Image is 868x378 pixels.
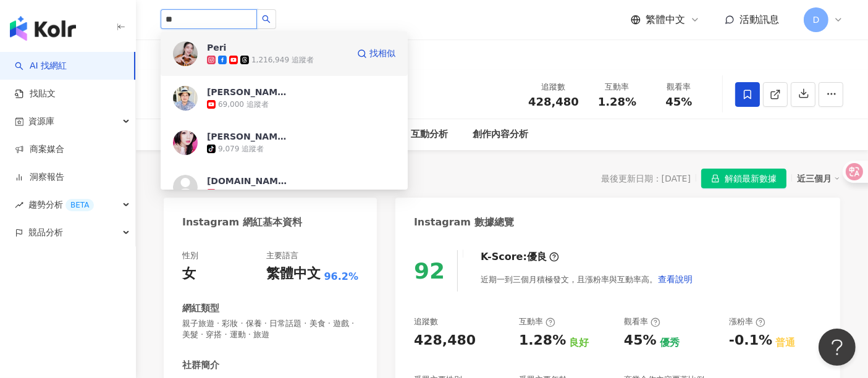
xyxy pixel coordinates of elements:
[15,201,23,209] span: rise
[182,318,358,340] span: 親子旅遊 · 彩妝 · 保養 · 日常話題 · 美食 · 遊戲 · 美髮 · 穿搭 · 運動 · 旅遊
[207,41,226,54] div: Peri
[182,264,196,283] div: 女
[251,55,314,65] div: 1,216,949 追蹤者
[658,274,693,284] span: 查看說明
[711,174,720,183] span: lock
[729,316,765,327] div: 漲粉率
[182,359,219,372] div: 社群簡介
[414,216,514,229] div: Instagram 數據總覽
[729,331,772,350] div: -0.1%
[266,264,321,283] div: 繁體中文
[182,302,219,315] div: 網紅類型
[528,81,579,93] div: 追蹤數
[411,127,448,142] div: 互動分析
[173,41,198,66] img: KOL Avatar
[665,96,692,108] span: 45%
[481,250,559,264] div: K-Score :
[819,329,856,366] iframe: Help Scout Beacon - Open
[569,336,589,350] div: 良好
[173,130,198,155] img: KOL Avatar
[15,88,56,100] a: 找貼文
[65,199,94,211] div: BETA
[182,216,302,229] div: Instagram 網紅基本資料
[601,174,691,183] div: 最後更新日期：[DATE]
[701,169,786,188] button: 解鎖最新數據
[266,250,298,261] div: 主要語言
[519,331,566,350] div: 1.28%
[369,48,395,60] span: 找相似
[797,170,840,187] div: 近三個月
[473,127,528,142] div: 創作內容分析
[182,250,198,261] div: 性別
[28,219,63,246] span: 競品分析
[218,144,264,154] div: 9,079 追蹤者
[725,169,777,189] span: 解鎖最新數據
[624,316,660,327] div: 觀看率
[594,81,641,93] div: 互動率
[324,270,358,283] span: 96.2%
[10,16,76,41] img: logo
[218,188,264,199] div: 5,133 追蹤者
[15,143,64,156] a: 商案媒合
[739,14,779,25] span: 活動訊息
[481,267,693,292] div: 近期一到三個月積極發文，且漲粉率與互動率高。
[15,171,64,183] a: 洞察報告
[414,316,438,327] div: 追蹤數
[357,41,395,66] a: 找相似
[262,15,271,23] span: search
[660,336,680,350] div: 優秀
[28,107,54,135] span: 資源庫
[414,258,445,283] div: 92
[519,316,555,327] div: 互動率
[655,81,702,93] div: 觀看率
[657,267,693,292] button: 查看說明
[598,96,636,108] span: 1.28%
[775,336,795,350] div: 普通
[528,95,579,108] span: 428,480
[207,175,287,187] div: [DOMAIN_NAME]
[813,13,820,27] span: D
[624,331,657,350] div: 45%
[646,13,685,27] span: 繁體中文
[527,250,547,264] div: 優良
[218,99,269,110] div: 69,000 追蹤者
[28,191,94,219] span: 趨勢分析
[173,175,198,199] img: KOL Avatar
[207,130,287,143] div: [PERSON_NAME] peri168
[207,86,287,98] div: [PERSON_NAME]一家闖美國
[15,60,67,72] a: searchAI 找網紅
[414,331,476,350] div: 428,480
[173,86,198,111] img: KOL Avatar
